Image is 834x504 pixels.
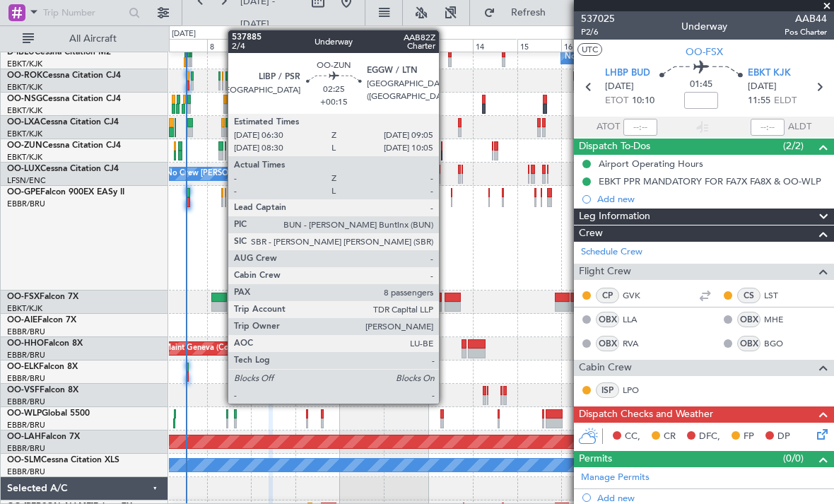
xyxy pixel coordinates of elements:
[664,430,676,444] span: CR
[599,158,703,170] div: Airport Operating Hours
[7,293,78,301] a: OO-FSXFalcon 7X
[163,39,207,52] div: 7
[579,406,713,423] span: Dispatch Checks and Weather
[310,315,533,336] div: Planned Maint [GEOGRAPHIC_DATA] ([GEOGRAPHIC_DATA])
[7,303,42,314] a: EBKT/KJK
[690,78,712,92] span: 01:45
[7,199,45,209] a: EBBR/BRU
[748,80,777,94] span: [DATE]
[428,39,473,52] div: 13
[681,19,727,34] div: Underway
[748,94,770,108] span: 11:55
[7,293,40,301] span: OO-FSX
[7,175,46,186] a: LFSN/ENC
[7,316,37,324] span: OO-AIE
[737,336,760,351] div: OBX
[7,48,111,57] a: D-IBLUCessna Citation M2
[579,139,650,155] span: Dispatch To-Dos
[605,80,634,94] span: [DATE]
[737,312,760,327] div: OBX
[686,45,723,59] span: OO-FSX
[295,39,340,52] div: 10
[764,289,796,302] a: LST
[605,66,650,81] span: LHBP BUD
[340,39,384,52] div: 11
[785,11,827,26] span: AAB44
[7,443,45,454] a: EBBR/BRU
[37,34,149,44] span: All Aircraft
[7,339,83,348] a: OO-HHOFalcon 8X
[748,66,791,81] span: EBKT KJK
[605,94,628,108] span: ETOT
[7,59,42,69] a: EBKT/KJK
[7,339,44,348] span: OO-HHO
[7,350,45,361] a: EBBR/BRU
[581,245,642,259] a: Schedule Crew
[7,105,42,116] a: EBKT/KJK
[473,39,517,52] div: 14
[133,338,249,359] div: Planned Maint Geneva (Cointrin)
[498,8,558,18] span: Refresh
[7,409,42,418] span: OO-WLP
[7,373,45,384] a: EBBR/BRU
[579,209,650,225] span: Leg Information
[623,313,654,326] a: LLA
[7,386,40,394] span: OO-VSF
[343,187,580,208] div: No Crew [GEOGRAPHIC_DATA] ([GEOGRAPHIC_DATA] National)
[7,48,35,57] span: D-IBLU
[623,289,654,302] a: GVK
[785,26,827,38] span: Pos Charter
[384,39,428,52] div: 12
[207,39,252,52] div: 8
[7,152,42,163] a: EBKT/KJK
[172,28,196,40] div: [DATE]
[581,11,615,26] span: 537025
[7,188,40,197] span: OO-GPE
[599,175,821,187] div: EBKT PPR MANDATORY FOR FA7X FA8X & OO-WLP
[581,26,615,38] span: P2/6
[7,71,121,80] a: OO-ROKCessna Citation CJ4
[7,129,42,139] a: EBKT/KJK
[632,94,654,108] span: 10:10
[7,420,45,430] a: EBBR/BRU
[7,456,41,464] span: OO-SLM
[744,430,754,444] span: FP
[581,471,650,485] a: Manage Permits
[278,291,443,312] div: Planned Maint Kortrijk-[GEOGRAPHIC_DATA]
[7,118,40,127] span: OO-LXA
[623,384,654,397] a: LPO
[579,360,632,376] span: Cabin Crew
[7,118,119,127] a: OO-LXACessna Citation CJ4
[477,1,562,24] button: Refresh
[7,409,90,418] a: OO-WLPGlobal 5500
[7,327,45,337] a: EBBR/BRU
[579,225,603,242] span: Crew
[764,313,796,326] a: MHE
[7,467,45,477] a: EBBR/BRU
[623,337,654,350] a: RVA
[699,430,720,444] span: DFC,
[7,95,121,103] a: OO-NSGCessna Citation CJ4
[7,71,42,80] span: OO-ROK
[737,288,760,303] div: CS
[597,120,620,134] span: ATOT
[43,2,124,23] input: Trip Number
[7,165,40,173] span: OO-LUX
[623,119,657,136] input: --:--
[517,39,562,52] div: 15
[764,337,796,350] a: BGO
[7,82,42,93] a: EBKT/KJK
[251,39,295,52] div: 9
[625,430,640,444] span: CC,
[7,456,119,464] a: OO-SLMCessna Citation XLS
[7,95,42,103] span: OO-NSG
[7,188,124,197] a: OO-GPEFalcon 900EX EASy II
[7,141,42,150] span: OO-ZUN
[7,363,39,371] span: OO-ELK
[7,433,80,441] a: OO-LAHFalcon 7X
[7,141,121,150] a: OO-ZUNCessna Citation CJ4
[597,492,827,504] div: Add new
[561,39,606,52] div: 16
[579,451,612,467] span: Permits
[774,94,797,108] span: ELDT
